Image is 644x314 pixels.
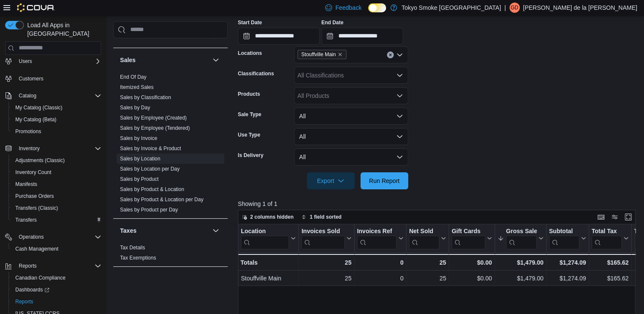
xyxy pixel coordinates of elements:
a: Dashboards [9,284,105,296]
a: Sales by Classification [120,94,171,100]
a: Sales by Invoice [120,135,157,141]
div: $1,274.09 [549,273,586,283]
p: Tokyo Smoke [GEOGRAPHIC_DATA] [401,3,501,13]
button: Sales [211,55,221,65]
div: Location [241,227,289,235]
span: Tax Exemptions [120,254,156,261]
span: Canadian Compliance [12,273,101,283]
button: Gift Cards [452,227,492,249]
span: Inventory Count [12,167,101,177]
span: Users [15,56,101,66]
a: Customers [15,74,47,84]
button: My Catalog (Beta) [9,114,105,126]
span: Inventory Count [15,169,52,176]
button: Reports [15,261,40,271]
button: Run Report [361,172,408,189]
a: Sales by Product [120,176,159,182]
div: Net Sold [409,227,439,249]
button: Taxes [211,226,221,236]
button: All [294,128,408,145]
span: 2 columns hidden [250,214,294,220]
span: Sales by Product per Day [120,206,178,213]
span: Cash Management [15,245,58,252]
img: Cova [17,3,55,12]
span: Sales by Product & Location per Day [120,196,203,203]
button: Customers [2,72,105,85]
div: $1,479.00 [498,257,544,268]
button: Inventory [15,143,43,154]
button: Enter fullscreen [623,212,633,222]
button: Transfers (Classic) [9,202,105,214]
span: Users [19,58,32,65]
a: Itemized Sales [120,84,154,90]
a: Sales by Invoice & Product [120,146,181,151]
div: Sales [113,72,228,218]
div: $1,479.00 [498,273,544,283]
span: Customers [15,73,101,84]
button: Display options [610,212,620,222]
a: End Of Day [120,74,146,80]
div: Invoices Sold [301,227,344,249]
div: $1,274.09 [549,257,586,268]
span: Reports [15,261,101,271]
span: Transfers [15,217,37,223]
button: Catalog [2,90,105,102]
a: Sales by Employee (Created) [120,115,187,121]
div: Gross Sales [506,227,537,249]
button: Location [241,227,296,249]
span: Catalog [19,92,36,99]
a: Sales by Location per Day [120,166,180,172]
button: Gross Sales [498,227,544,249]
span: Sales by Employee (Created) [120,114,187,121]
label: End Date [321,19,343,26]
div: $165.62 [592,257,629,268]
span: Sales by Location [120,155,160,162]
div: Invoices Sold [301,227,344,235]
span: Inventory [15,143,101,154]
span: Manifests [15,181,37,188]
span: Reports [19,263,37,269]
a: Transfers [12,215,40,225]
div: Totals [240,257,296,268]
span: Dashboards [15,286,49,293]
button: 1 field sorted [298,212,345,222]
button: Invoices Ref [357,227,403,249]
a: Transfers (Classic) [12,203,61,213]
span: Stouffville Main [298,50,346,59]
a: Tax Details [120,245,145,251]
span: Sales by Invoice [120,135,157,142]
a: Promotions [12,126,45,137]
button: Inventory [2,143,105,154]
button: Open list of options [396,72,403,79]
button: Inventory Count [9,166,105,178]
span: Reports [15,298,33,305]
button: Net Sold [409,227,446,249]
div: 25 [301,257,351,268]
span: Adjustments (Classic) [12,155,101,166]
button: Canadian Compliance [9,272,105,284]
span: 1 field sorted [310,214,342,220]
a: Dashboards [12,285,53,295]
div: 25 [301,273,351,283]
label: Start Date [238,19,262,26]
span: Sales by Product & Location [120,186,184,193]
button: Clear input [387,51,394,58]
a: Sales by Location [120,156,160,162]
a: Canadian Compliance [12,273,69,283]
span: Promotions [12,126,101,137]
span: Reports [12,297,101,307]
button: Export [307,172,355,189]
span: Purchase Orders [15,193,54,200]
button: Open list of options [396,92,403,99]
button: Operations [2,231,105,243]
button: Remove Stouffville Main from selection in this group [338,52,343,57]
button: Sales [120,56,209,64]
span: Sales by Employee (Tendered) [120,125,190,131]
button: 2 columns hidden [238,212,297,222]
div: Total Tax [592,227,622,235]
button: My Catalog (Classic) [9,102,105,114]
button: Users [15,56,35,66]
a: Tax Exemptions [120,255,156,261]
span: Inventory [19,145,40,152]
a: Purchase Orders [12,191,57,201]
